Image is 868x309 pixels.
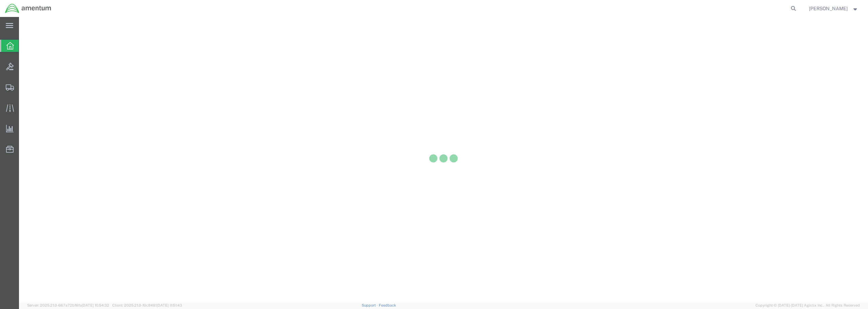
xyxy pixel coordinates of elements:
[157,303,182,307] span: [DATE] 11:51:43
[755,303,860,308] span: Copyright © [DATE]-[DATE] Agistix Inc., All Rights Reserved
[27,303,109,307] span: Server: 2025.21.0-667a72bf6fa
[809,4,859,13] button: [PERSON_NAME]
[112,303,182,307] span: Client: 2025.21.0-f0c8481
[5,3,52,14] img: logo
[362,303,379,307] a: Support
[82,303,109,307] span: [DATE] 10:54:32
[379,303,396,307] a: Feedback
[809,5,848,12] span: Derrick Gory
